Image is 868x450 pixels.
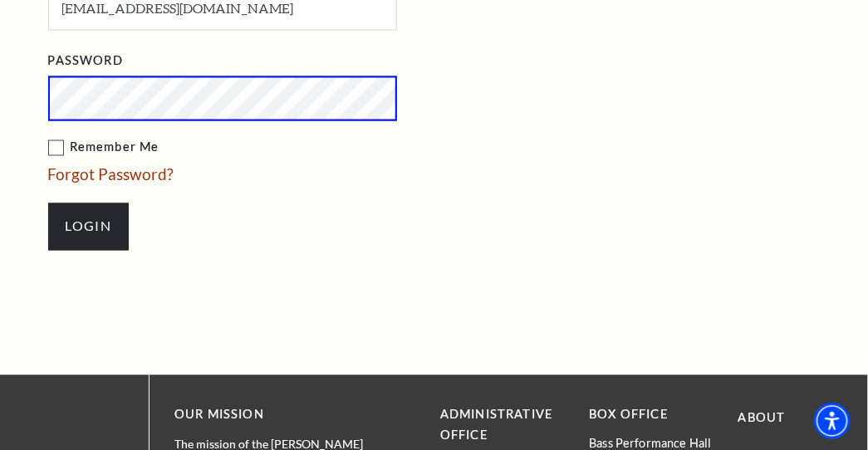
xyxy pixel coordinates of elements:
label: Password [48,51,123,71]
div: Accessibility Menu [814,403,851,439]
label: Remember Me [48,138,563,159]
p: BOX OFFICE [589,405,713,426]
a: Forgot Password? [48,165,174,184]
input: Submit button [48,203,129,250]
a: About [738,411,786,425]
p: Administrative Office [440,405,564,447]
p: OUR MISSION [174,405,382,426]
